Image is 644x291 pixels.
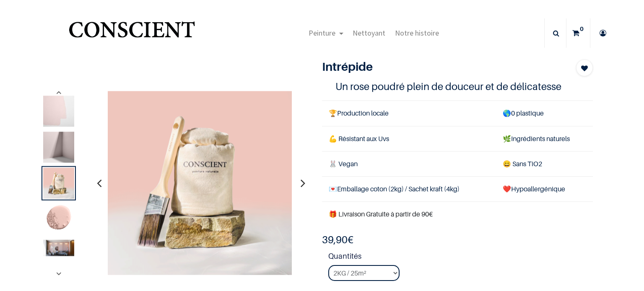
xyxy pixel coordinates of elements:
a: Logo of Conscient [67,17,197,50]
h1: Intrépide [322,59,552,74]
td: ❤️Hypoallergénique [496,176,593,201]
h4: Un rose poudré plein de douceur et de délicatesse [335,80,579,93]
td: 0 plastique [496,101,593,126]
span: Nettoyant [353,28,385,38]
img: Product image [43,96,74,127]
span: Notre histoire [395,28,439,38]
img: Product image [43,240,74,256]
span: 🌎 [503,109,511,117]
img: Product image [43,168,74,199]
td: Ingrédients naturels [496,126,593,151]
b: € [322,234,353,246]
img: Product image [108,91,292,275]
font: 🎁 Livraison Gratuite à partir de 90€ [329,210,433,218]
strong: Quantités [328,250,593,265]
sup: 0 [578,25,586,33]
a: Peinture [304,18,348,48]
img: Product image [43,204,74,235]
button: Add to wishlist [576,59,593,76]
span: 😄 S [503,160,516,168]
td: Production locale [322,101,496,126]
span: 🏆 [329,109,337,117]
span: 39,90 [322,234,348,246]
img: Product image [43,132,74,163]
span: 💌 [329,185,337,193]
span: Add to wishlist [581,63,588,73]
td: ans TiO2 [496,151,593,176]
span: 🌿 [503,134,511,143]
span: 💪 Résistant aux Uvs [329,134,389,143]
td: Emballage coton (2kg) / Sachet kraft (4kg) [322,176,496,201]
img: Conscient [67,17,197,50]
a: 0 [566,18,590,48]
span: 🐰 Vegan [329,160,358,168]
span: Peinture [309,28,335,38]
